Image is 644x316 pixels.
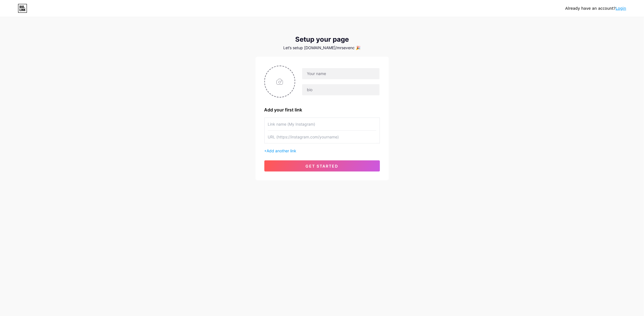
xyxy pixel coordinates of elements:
[255,36,389,43] div: Setup your page
[302,84,379,95] input: bio
[264,148,380,154] div: +
[267,148,297,153] span: Add another link
[565,6,626,11] div: Already have an account?
[255,46,389,50] div: Let’s setup [DOMAIN_NAME]/mrsevenc 🎉
[264,106,380,113] div: Add your first link
[306,164,339,168] span: get started
[268,131,376,143] input: URL (https://instagram.com/yourname)
[616,6,626,11] a: Login
[302,68,379,79] input: Your name
[268,118,376,130] input: Link name (My Instagram)
[264,160,380,171] button: get started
